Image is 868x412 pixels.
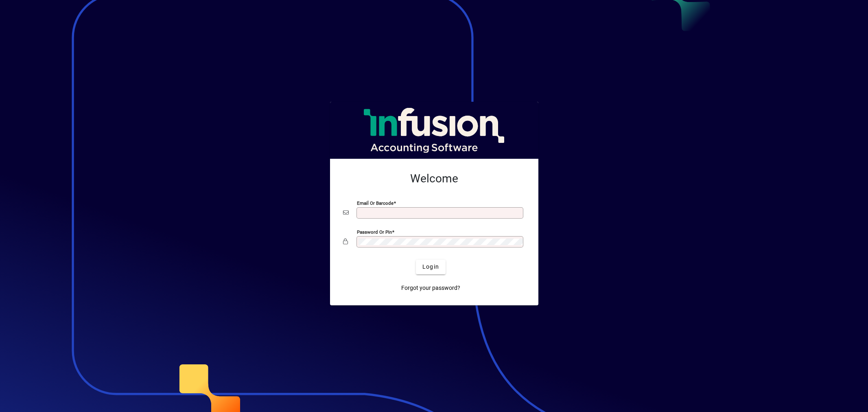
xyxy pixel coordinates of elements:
[357,229,392,234] mat-label: Password or Pin
[343,172,525,186] h2: Welcome
[416,260,446,274] button: Login
[422,263,439,271] span: Login
[357,200,394,206] mat-label: Email or Barcode
[401,284,460,292] span: Forgot your password?
[398,281,464,296] a: Forgot your password?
